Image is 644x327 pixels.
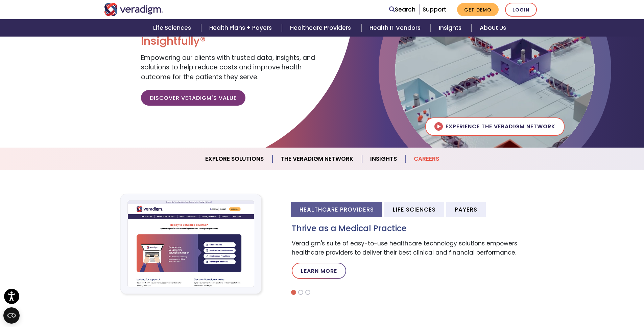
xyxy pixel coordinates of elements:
h3: Thrive as a Medical Practice [292,224,540,234]
img: Veradigm logo [104,3,163,16]
a: Insights [362,150,406,168]
a: Login [505,3,537,17]
li: Healthcare Providers [291,202,382,217]
a: Learn More [292,263,346,279]
a: Insights [431,19,472,37]
a: Health IT Vendors [361,19,431,37]
h1: Transforming Health, Insightfully® [141,22,317,48]
a: Life Sciences [145,19,201,37]
a: Explore Solutions [197,150,272,168]
p: Veradigm's suite of easy-to-use healthcare technology solutions empowers healthcare providers to ... [292,239,540,257]
a: Get Demo [457,3,499,16]
li: Payers [446,202,486,217]
button: Open CMP widget [3,307,20,324]
a: Support [423,5,446,14]
a: Healthcare Providers [282,19,361,37]
li: Life Sciences [384,202,444,217]
a: Health Plans + Payers [201,19,282,37]
a: Search [389,5,415,14]
span: Empowering our clients with trusted data, insights, and solutions to help reduce costs and improv... [141,53,315,82]
a: About Us [472,19,514,37]
a: Discover Veradigm's Value [141,90,245,106]
a: The Veradigm Network [272,150,362,168]
a: Careers [406,150,447,168]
